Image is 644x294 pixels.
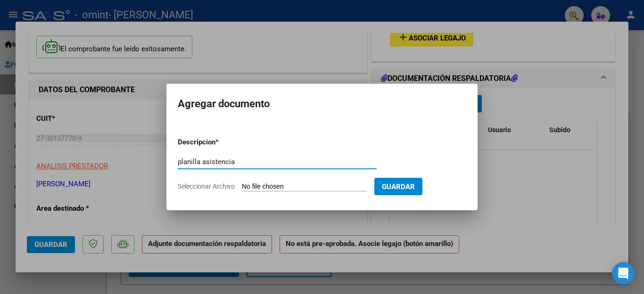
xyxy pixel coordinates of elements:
[178,183,235,190] span: Seleccionar Archivo
[374,178,422,195] button: Guardar
[178,137,264,148] p: Descripcion
[382,183,415,191] span: Guardar
[178,95,466,113] h2: Agregar documento
[612,262,635,285] div: Open Intercom Messenger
